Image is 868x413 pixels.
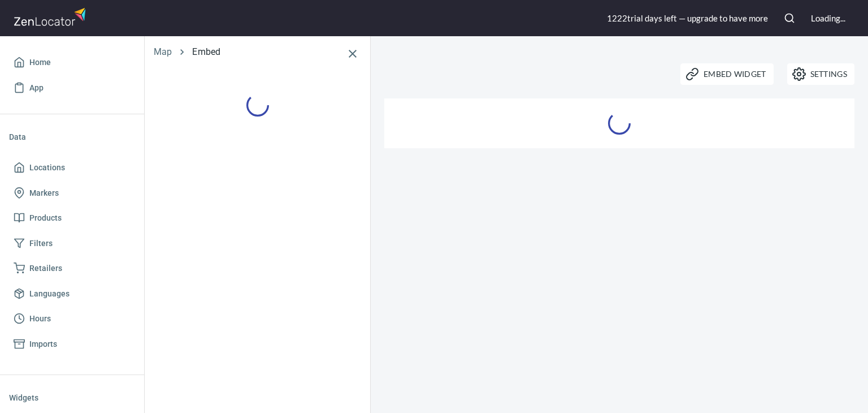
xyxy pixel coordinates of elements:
[607,12,768,24] div: 1222 trial day s left — upgrade to have more
[29,261,62,276] span: Retailers
[154,46,172,57] a: Map
[29,337,57,351] span: Imports
[9,231,135,256] a: Filters
[9,332,135,357] a: Imports
[14,5,89,29] img: zenlocator
[154,45,220,62] nav: breadcrumb
[688,67,766,81] span: Embed Widget
[787,63,854,85] button: Settings
[9,281,135,307] a: Languages
[29,81,44,95] span: App
[777,6,802,31] button: Search
[29,287,70,301] span: Languages
[9,306,135,332] a: Hours
[29,55,51,70] span: Home
[29,211,62,225] span: Products
[9,180,135,206] a: Markers
[9,50,135,75] a: Home
[29,236,53,251] span: Filters
[795,67,847,81] span: Settings
[29,161,65,175] span: Locations
[192,45,220,59] p: Embed
[29,312,51,326] span: Hours
[811,12,845,24] div: Loading...
[9,155,135,180] a: Locations
[29,186,59,200] span: Markers
[9,205,135,231] a: Products
[9,256,135,281] a: Retailers
[9,75,135,101] a: App
[9,384,135,411] li: Widgets
[9,123,135,150] li: Data
[680,63,774,85] button: Embed Widget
